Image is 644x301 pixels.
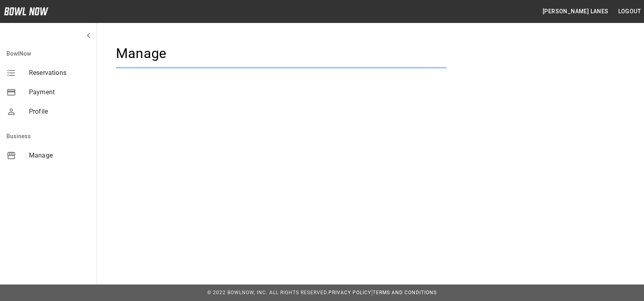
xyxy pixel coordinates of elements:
span: Profile [29,107,90,116]
button: Logout [615,4,644,19]
span: Manage [29,151,90,160]
span: Reservations [29,68,90,78]
span: Payment [29,87,90,97]
a: Privacy Policy [328,290,371,295]
h4: Manage [116,45,446,62]
a: Terms and Conditions [373,290,437,295]
span: © 2022 BowlNow, Inc. All Rights Reserved. [207,290,328,295]
button: [PERSON_NAME] Lanes [539,4,612,19]
img: logo [4,7,48,15]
